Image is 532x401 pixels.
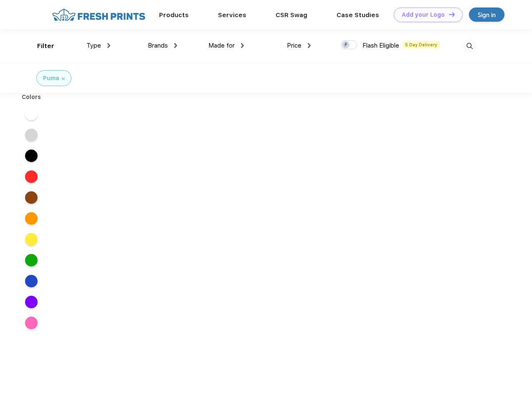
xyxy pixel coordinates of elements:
[62,77,65,80] img: filter_cancel.svg
[241,43,244,48] img: dropdown.png
[449,12,455,17] img: DT
[15,93,48,102] div: Colors
[174,43,177,48] img: dropdown.png
[276,11,307,19] a: CSR Swag
[218,11,246,19] a: Services
[208,42,235,49] span: Made for
[43,74,59,83] div: Puma
[308,43,311,48] img: dropdown.png
[478,10,496,20] div: Sign in
[159,11,189,19] a: Products
[403,41,440,48] span: 5 Day Delivery
[86,42,101,49] span: Type
[50,8,148,22] img: fo%20logo%202.webp
[148,42,168,49] span: Brands
[469,8,504,22] a: Sign in
[107,43,110,48] img: dropdown.png
[362,42,399,49] span: Flash Eligible
[402,11,445,18] div: Add your Logo
[463,39,476,53] img: desktop_search.svg
[37,41,54,51] div: Filter
[287,42,301,49] span: Price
